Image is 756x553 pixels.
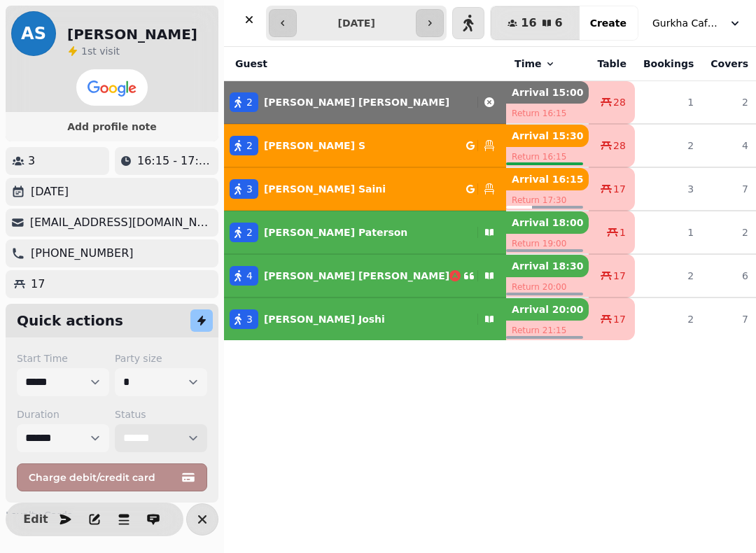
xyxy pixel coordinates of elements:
[491,6,579,40] button: 166
[11,118,213,136] button: Add profile note
[246,139,253,153] span: 2
[28,153,35,169] p: 3
[81,44,120,58] p: visit
[506,81,589,104] p: Arrival 15:00
[115,407,207,421] label: Status
[81,45,87,57] span: 1
[506,234,589,253] p: Return 19:00
[506,168,589,190] p: Arrival 16:15
[579,6,638,40] button: Create
[613,269,626,283] span: 17
[613,95,626,109] span: 28
[224,216,506,249] button: 2[PERSON_NAME] Paterson
[506,211,589,234] p: Arrival 18:00
[246,182,253,196] span: 3
[635,254,702,297] td: 2
[635,47,702,81] th: Bookings
[619,225,626,239] span: 1
[29,472,178,482] span: Charge debit/credit card
[506,277,589,297] p: Return 20:00
[555,17,563,29] span: 6
[613,182,626,196] span: 17
[264,139,365,153] p: [PERSON_NAME] S
[17,463,207,491] button: Charge debit/credit card
[589,47,635,81] th: Table
[506,125,589,147] p: Arrival 15:30
[644,10,750,36] button: Gurkha Cafe & Restauarant
[17,407,109,421] label: Duration
[264,312,385,326] p: [PERSON_NAME] Joshi
[31,276,45,293] p: 17
[506,321,589,340] p: Return 21:15
[31,245,134,262] p: [PHONE_NUMBER]
[264,225,407,239] p: [PERSON_NAME] Paterson
[246,225,253,239] span: 2
[264,269,449,283] p: [PERSON_NAME] [PERSON_NAME]
[224,302,506,336] button: 3[PERSON_NAME] Joshi
[246,269,253,283] span: 4
[635,167,702,211] td: 3
[506,147,589,167] p: Return 16:15
[506,298,589,321] p: Arrival 20:00
[17,351,109,365] label: Start Time
[613,139,626,153] span: 28
[224,259,506,293] button: 4[PERSON_NAME] [PERSON_NAME]
[22,122,202,132] span: Add profile note
[67,24,197,44] h2: [PERSON_NAME]
[635,81,702,125] td: 1
[22,505,50,533] button: Edit
[224,47,506,81] th: Guest
[521,17,536,29] span: 16
[506,255,589,277] p: Arrival 18:30
[27,514,44,525] span: Edit
[17,311,123,330] h2: Quick actions
[21,25,46,42] span: AS
[224,129,506,162] button: 2[PERSON_NAME] S
[137,153,213,169] p: 16:15 - 17:30
[652,16,722,30] span: Gurkha Cafe & Restauarant
[246,312,253,326] span: 3
[514,57,555,71] button: Time
[264,182,386,196] p: [PERSON_NAME] Saini
[506,190,589,210] p: Return 17:30
[115,351,207,365] label: Party size
[246,95,253,109] span: 2
[635,297,702,340] td: 2
[506,104,589,123] p: Return 16:15
[30,214,213,231] p: [EMAIL_ADDRESS][DOMAIN_NAME]
[635,211,702,254] td: 1
[590,18,626,28] span: Create
[87,45,99,57] span: st
[613,312,626,326] span: 17
[635,124,702,167] td: 2
[31,183,69,200] p: [DATE]
[514,57,541,71] span: Time
[264,95,449,109] p: [PERSON_NAME] [PERSON_NAME]
[224,172,506,206] button: 3[PERSON_NAME] Saini
[224,85,506,119] button: 2[PERSON_NAME] [PERSON_NAME]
